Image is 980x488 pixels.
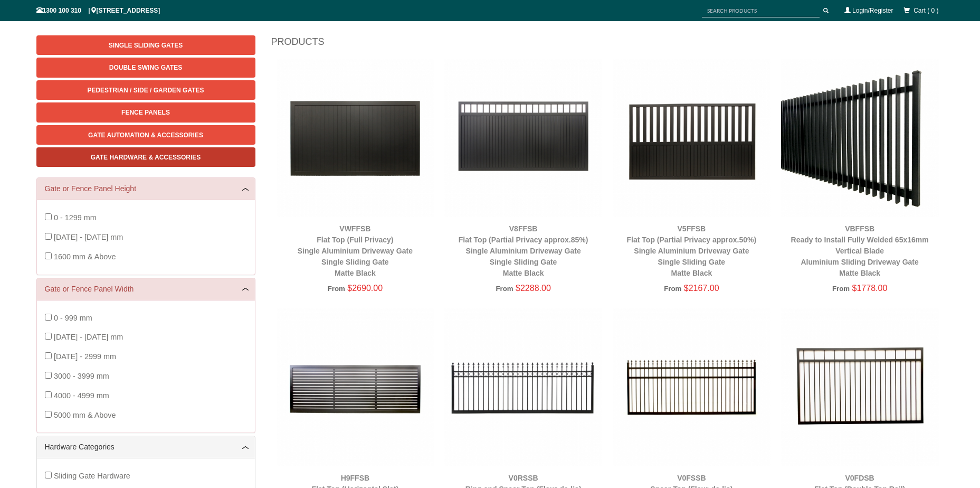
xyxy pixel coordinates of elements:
span: Double Swing Gates [109,64,182,71]
a: Fence Panels [36,102,255,122]
span: [DATE] - 2999 mm [54,352,116,361]
span: $2167.00 [684,284,719,293]
h1: Products [271,35,944,54]
span: Cart ( 0 ) [914,7,938,14]
span: 0 - 1299 mm [54,213,97,222]
img: H9FFSB - Flat Top (Horizontal Slat) - Single Aluminium Driveway Gate - Single Sliding Gate - Matt... [277,308,434,466]
span: $2690.00 [347,284,383,293]
a: Gate or Fence Panel Width [45,284,247,295]
img: V5FFSB - Flat Top (Partial Privacy approx.50%) - Single Aluminium Driveway Gate - Single Sliding ... [613,59,770,217]
img: V8FFSB - Flat Top (Partial Privacy approx.85%) - Single Aluminium Driveway Gate - Single Sliding ... [444,59,602,217]
span: 4000 - 4999 mm [54,391,109,400]
img: VWFFSB - Flat Top (Full Privacy) - Single Aluminium Driveway Gate - Single Sliding Gate - Matte B... [277,59,434,217]
img: V0FSSB - Spear Top (Fleur-de-lis) - Single Aluminium Driveway Gate - Single Sliding Gate - Matte ... [613,308,770,466]
span: Gate Hardware & Accessories [91,154,201,161]
a: Hardware Categories [45,442,247,453]
a: V8FFSBFlat Top (Partial Privacy approx.85%)Single Aluminium Driveway GateSingle Sliding GateMatte... [459,224,588,277]
span: Sliding Gate Hardware [54,472,130,480]
span: 1300 100 310 | [STREET_ADDRESS] [36,7,160,14]
a: Pedestrian / Side / Garden Gates [36,80,255,100]
img: VBFFSB - Ready to Install Fully Welded 65x16mm Vertical Blade - Aluminium Sliding Driveway Gate -... [781,59,939,217]
a: Login/Register [852,7,893,14]
a: Gate Automation & Accessories [36,125,255,145]
img: V0RSSB - Ring and Spear Top (Fleur-de-lis) - Aluminium Sliding Driveway Gate - Matte Black - Gate... [444,308,602,466]
a: V5FFSBFlat Top (Partial Privacy approx.50%)Single Aluminium Driveway GateSingle Sliding GateMatte... [627,224,757,277]
span: Pedestrian / Side / Garden Gates [87,87,204,94]
a: VWFFSBFlat Top (Full Privacy)Single Aluminium Driveway GateSingle Sliding GateMatte Black [298,224,413,277]
a: Single Sliding Gates [36,35,255,55]
a: Gate Hardware & Accessories [36,147,255,167]
span: From [664,285,681,293]
span: From [496,285,513,293]
span: $2288.00 [516,284,551,293]
span: [DATE] - [DATE] mm [54,233,123,241]
span: [DATE] - [DATE] mm [54,333,123,341]
span: Fence Panels [121,109,170,116]
span: 1600 mm & Above [54,252,116,261]
span: Gate Automation & Accessories [88,132,203,139]
a: Gate or Fence Panel Height [45,183,247,194]
span: From [328,285,345,293]
a: Double Swing Gates [36,58,255,77]
span: Single Sliding Gates [109,42,183,49]
iframe: LiveChat chat widget [769,205,980,451]
span: 3000 - 3999 mm [54,372,109,380]
span: 5000 mm & Above [54,411,116,419]
span: 0 - 999 mm [54,314,92,322]
input: SEARCH PRODUCTS [702,4,820,17]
